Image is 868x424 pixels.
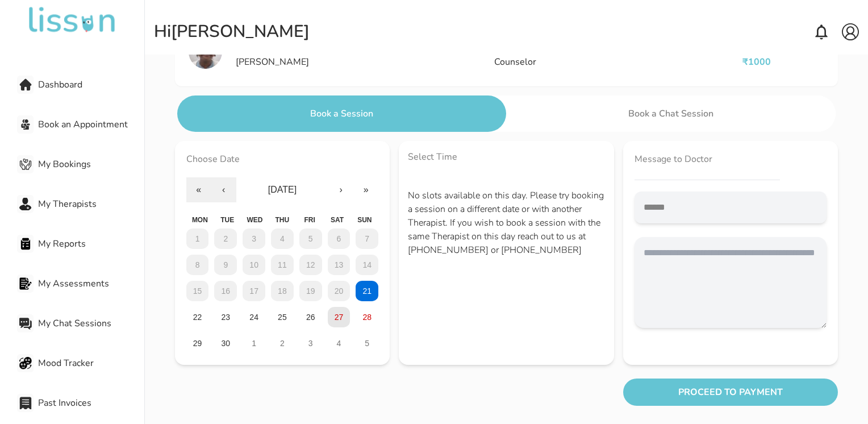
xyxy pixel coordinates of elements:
[278,313,287,322] abbr: 25 September 2025
[306,313,315,322] abbr: 26 September 2025
[308,339,313,348] abbr: 3 October 2025
[223,234,228,243] abbr: 2 September 2025
[19,78,32,91] img: Dashboard
[195,234,200,243] abbr: 1 September 2025
[280,234,285,243] abbr: 4 September 2025
[278,260,287,269] abbr: 11 September 2025
[356,281,378,301] button: 21 September 2025
[271,281,294,301] button: 18 September 2025
[19,277,32,290] img: My Assessments
[328,228,350,249] button: 6 September 2025
[306,286,315,296] abbr: 19 September 2025
[356,228,378,249] button: 7 September 2025
[19,118,32,131] img: Book an Appointment
[356,255,378,275] button: 14 September 2025
[38,396,144,410] span: Past Invoices
[186,307,209,327] button: 22 September 2025
[299,281,322,301] button: 19 September 2025
[328,255,350,275] button: 13 September 2025
[186,152,378,166] div: Choose Date
[222,286,231,296] abbr: 16 September 2025
[280,339,285,348] abbr: 2 October 2025
[211,177,236,202] button: ‹
[247,216,263,224] abbr: Wednesday
[236,55,309,69] div: [PERSON_NAME]
[306,260,315,269] abbr: 12 September 2025
[38,356,144,370] span: Mood Tracker
[742,55,771,69] div: ₹ 1000
[192,216,208,224] abbr: Monday
[252,339,256,348] abbr: 1 October 2025
[195,260,200,269] abbr: 8 September 2025
[357,216,372,224] abbr: Sunday
[19,397,32,409] img: Past Invoices
[27,7,118,34] img: undefined
[220,216,234,224] abbr: Tuesday
[154,22,310,42] div: Hi [PERSON_NAME]
[38,237,144,251] span: My Reports
[243,255,265,275] button: 10 September 2025
[223,260,228,269] abbr: 9 September 2025
[276,216,290,224] abbr: Thursday
[38,118,144,131] span: Book an Appointment
[365,234,369,243] abbr: 7 September 2025
[214,333,237,354] button: 30 September 2025
[271,228,294,249] button: 4 September 2025
[193,339,202,348] abbr: 29 September 2025
[328,281,350,301] button: 20 September 2025
[19,158,32,171] img: My Bookings
[271,307,294,327] button: 25 September 2025
[177,95,507,132] button: Book a Session
[186,333,209,354] button: 29 September 2025
[38,277,144,290] span: My Assessments
[243,228,265,249] button: 3 September 2025
[186,281,209,301] button: 15 September 2025
[335,260,344,269] abbr: 13 September 2025
[299,255,322,275] button: 12 September 2025
[304,216,315,224] abbr: Friday
[278,286,287,296] abbr: 18 September 2025
[38,78,144,92] span: Dashboard
[335,286,344,296] abbr: 20 September 2025
[214,228,237,249] button: 2 September 2025
[193,313,202,322] abbr: 22 September 2025
[362,260,372,269] abbr: 14 September 2025
[299,333,322,354] button: 3 October 2025
[299,228,322,249] button: 5 September 2025
[328,333,350,354] button: 4 October 2025
[214,307,237,327] button: 23 September 2025
[408,189,604,257] span: No slots available on this day. Please try booking a session on a different date or with another ...
[249,260,258,269] abbr: 10 September 2025
[356,333,378,354] button: 5 October 2025
[623,379,838,406] button: PROCEED TO PAYMENT
[337,339,341,348] abbr: 4 October 2025
[186,177,211,202] button: «
[243,307,265,327] button: 24 September 2025
[335,313,344,322] abbr: 27 September 2025
[193,286,202,296] abbr: 15 September 2025
[494,55,536,69] div: Counselor
[19,238,32,250] img: My Reports
[356,307,378,327] button: 28 September 2025
[271,255,294,275] button: 11 September 2025
[19,198,32,210] img: My Therapists
[222,339,231,348] abbr: 30 September 2025
[186,228,209,249] button: 1 September 2025
[271,333,294,354] button: 2 October 2025
[328,307,350,327] button: 27 September 2025
[337,234,341,243] abbr: 6 September 2025
[252,234,256,243] abbr: 3 September 2025
[38,317,144,330] span: My Chat Sessions
[328,177,353,202] button: ›
[353,177,378,202] button: »
[214,255,237,275] button: 9 September 2025
[842,23,859,40] img: account.svg
[268,185,297,194] span: [DATE]
[506,95,836,132] button: Book a Chat Session
[362,313,372,322] abbr: 28 September 2025
[38,197,144,211] span: My Therapists
[38,157,144,171] span: My Bookings
[249,286,258,296] abbr: 17 September 2025
[249,313,258,322] abbr: 24 September 2025
[186,255,209,275] button: 8 September 2025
